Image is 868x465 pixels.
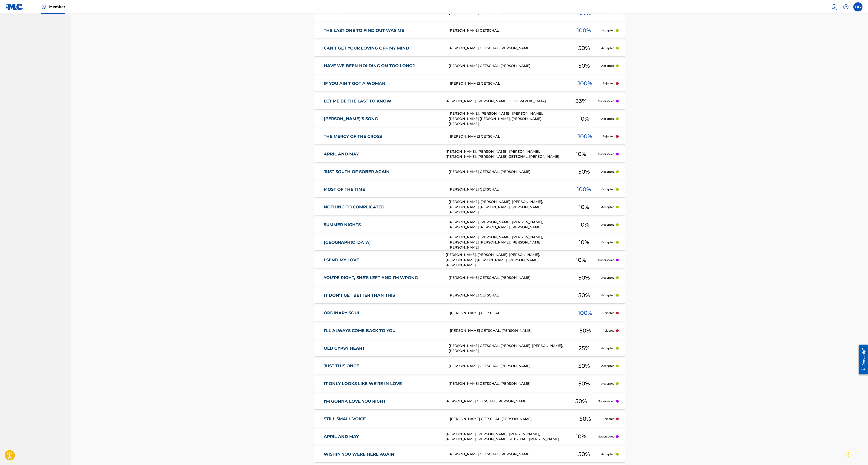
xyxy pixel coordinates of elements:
div: [PERSON_NAME], [PERSON_NAME], [PERSON_NAME], [PERSON_NAME] [PERSON_NAME], [PERSON_NAME], [PERSON_... [449,235,567,250]
p: Rejected [602,329,615,333]
a: Public Search [829,2,839,11]
img: help [843,4,849,10]
p: Accepted [601,117,615,121]
p: Accepted [601,28,615,33]
p: Accepted [601,293,615,297]
a: WISHIN YOU WERE HERE AGAIN [324,452,443,457]
div: [PERSON_NAME], [PERSON_NAME][GEOGRAPHIC_DATA] [446,99,564,104]
p: Rejected [602,311,615,315]
img: MLC Logo [6,3,23,10]
div: [PERSON_NAME] GETSCHAL [449,293,567,298]
div: [PERSON_NAME], [PERSON_NAME], [PERSON_NAME], [PERSON_NAME] [PERSON_NAME], [PERSON_NAME], [PERSON_... [449,199,567,215]
a: IT ONLY LOOKS LIKE WE'RE IN LOVE [324,381,443,386]
a: APRIL AND MAY [324,434,440,439]
span: 100 % [578,79,592,88]
p: Accepted [601,205,615,209]
span: 10 % [576,432,586,441]
a: THE LAST ONE TO FIND OUT WAS ME [324,28,443,33]
p: Accepted [601,187,615,191]
p: Accepted [601,170,615,174]
span: 50 % [579,327,591,335]
a: STILL SMALL VOICE [324,416,444,422]
a: YOU'RE RIGHT, SHE'S LEFT AND I'M WRONG [324,275,443,280]
span: 50 % [578,168,590,176]
a: JUST THIS ONCE [324,363,443,369]
span: 25 % [579,344,590,352]
span: 50 % [578,291,590,299]
div: Help [841,2,851,11]
span: 10 % [579,221,589,229]
p: Accepted [601,46,615,50]
span: 50 % [575,397,587,405]
span: 10 % [576,150,586,158]
a: LET ME BE THE LAST TO KNOW [324,99,440,104]
div: [PERSON_NAME] GETSCHAL, [PERSON_NAME] [450,416,568,422]
span: 10 % [579,115,589,123]
span: 10 % [579,238,589,246]
span: 50 % [578,450,590,458]
span: 50 % [578,379,590,388]
a: HAVE WE BEEN HOLDING ON TOO LONG? [324,63,443,69]
div: [PERSON_NAME] GETSCHAL [449,28,567,33]
span: 100 % [578,309,592,317]
iframe: Chat Widget [845,443,868,465]
div: [PERSON_NAME] GETSCHAL, [PERSON_NAME], [PERSON_NAME], [PERSON_NAME] [449,343,567,354]
div: [PERSON_NAME] GETSCHAL, [PERSON_NAME] [449,381,567,386]
span: 100 % [577,26,591,35]
p: Accepted [601,382,615,386]
a: IT DON'T GET BETTER THAN THIS [324,293,443,298]
img: search [831,4,837,10]
span: 50 % [578,362,590,370]
div: [PERSON_NAME], [PERSON_NAME], [PERSON_NAME], [PERSON_NAME], [PERSON_NAME] GETSCHAL, [PERSON_NAME] [446,149,564,159]
div: [PERSON_NAME], [PERSON_NAME], [PERSON_NAME], [PERSON_NAME] [PERSON_NAME], [PERSON_NAME] [449,220,567,230]
p: Rejected [602,134,615,138]
a: THE MERCY OF THE CROSS [324,134,444,139]
span: 100 % [577,185,591,194]
div: [PERSON_NAME], [PERSON_NAME], [PERSON_NAME], [PERSON_NAME] [PERSON_NAME], [PERSON_NAME], [PERSON_... [446,252,564,268]
p: Superseded [598,99,615,103]
iframe: Resource Center [855,339,868,380]
a: MOST OF THE TIME [324,187,443,192]
span: 33 % [576,97,587,105]
a: JUST SOUTH OF SOBER AGAIN [324,169,443,174]
p: Accepted [601,452,615,456]
p: Superseded [598,152,615,156]
p: Rejected [602,417,615,421]
p: Accepted [601,240,615,244]
a: I'LL ALWAYS COME BACK TO YOU [324,328,444,333]
a: NOTHING TO COMPLICATED [324,205,443,210]
div: [PERSON_NAME] GETSCHAL, [PERSON_NAME] [450,328,568,333]
p: Accepted [601,364,615,368]
img: Top Rightsholder [41,4,46,10]
div: [PERSON_NAME] GETSCHAL, [PERSON_NAME] [449,63,567,69]
div: Drag [846,448,849,461]
div: [PERSON_NAME] GETSCHAL [450,310,568,316]
a: ORDINARY SOUL [324,310,444,316]
div: [PERSON_NAME] GETSCHAL, [PERSON_NAME] [449,46,567,51]
span: 50 % [578,44,590,52]
div: [PERSON_NAME] GETSCHAL, [PERSON_NAME] [446,399,564,404]
a: [PERSON_NAME]'S SONG [324,116,443,122]
a: CAN'T GET YOUR LOVING OFF MY MIND [324,46,443,51]
div: [PERSON_NAME], [PERSON_NAME], [PERSON_NAME], [PERSON_NAME], [PERSON_NAME] GETSCHAL, [PERSON_NAME] [446,432,564,442]
span: 10 % [576,256,586,264]
span: 50 % [579,415,591,423]
a: IF YOU AIN'T GOT A WOMAN [324,81,444,86]
span: 10 % [579,203,589,211]
p: Superseded [598,435,615,439]
p: Accepted [601,276,615,280]
p: Superseded [598,399,615,403]
p: Accepted [601,346,615,350]
span: 100 % [578,132,592,141]
a: I SEND MY LOVE [324,257,440,263]
div: [PERSON_NAME], [PERSON_NAME], [PERSON_NAME], [PERSON_NAME] [PERSON_NAME], [PERSON_NAME], [PERSON_... [449,111,567,127]
a: APRIL AND MAY [324,152,440,157]
span: 50 % [578,274,590,282]
p: Rejected [602,81,615,86]
div: User Menu [853,2,862,11]
a: OLD GYPSY HEART [324,346,443,351]
p: Superseded [598,258,615,262]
